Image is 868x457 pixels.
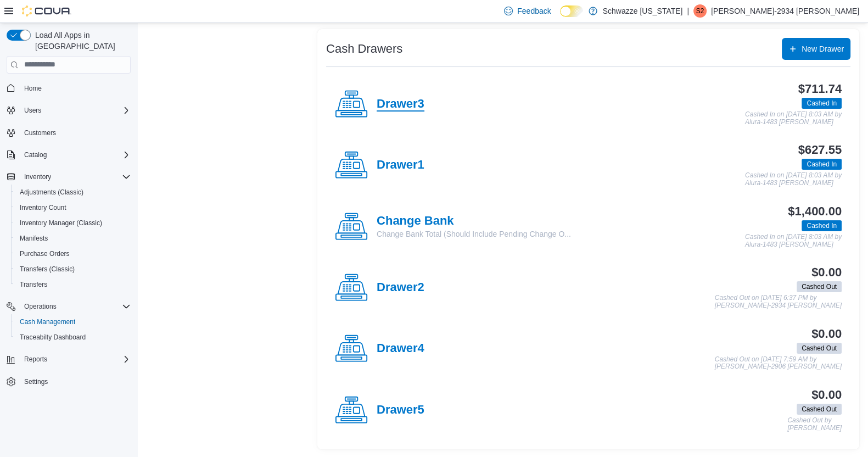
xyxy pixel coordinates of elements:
[326,42,402,55] h3: Cash Drawers
[807,221,837,231] span: Cashed In
[15,186,131,199] span: Adjustments (Classic)
[11,330,135,345] button: Traceabilty Dashboard
[20,104,131,117] span: Users
[798,82,842,96] h3: $711.74
[15,331,90,344] a: Traceabilty Dashboard
[797,281,842,292] span: Cashed Out
[798,143,842,157] h3: $627.55
[715,356,842,371] p: Cashed Out on [DATE] 7:59 AM by [PERSON_NAME]-2906 [PERSON_NAME]
[2,125,135,141] button: Customers
[20,219,102,227] span: Inventory Manager (Classic)
[15,315,131,328] span: Cash Management
[802,43,844,54] span: New Drawer
[20,148,51,161] button: Catalog
[11,246,135,261] button: Purchase Orders
[811,266,842,279] h3: $0.00
[24,106,41,115] span: Users
[787,417,842,432] p: Cashed Out by [PERSON_NAME]
[15,263,131,276] span: Transfers (Classic)
[20,353,131,366] span: Reports
[15,278,131,291] span: Transfers
[811,388,842,402] h3: $0.00
[2,299,135,314] button: Operations
[20,375,52,388] a: Settings
[802,404,837,414] span: Cashed Out
[15,278,52,291] a: Transfers
[15,232,52,245] a: Manifests
[11,314,135,330] button: Cash Management
[2,80,135,96] button: Home
[696,4,704,18] span: S2
[745,111,842,126] p: Cashed In on [DATE] 8:03 AM by Alura-1483 [PERSON_NAME]
[15,263,79,276] a: Transfers (Classic)
[11,261,135,277] button: Transfers (Classic)
[517,5,551,16] span: Feedback
[20,353,52,366] button: Reports
[20,249,70,258] span: Purchase Orders
[15,331,131,344] span: Traceabilty Dashboard
[377,228,571,239] p: Change Bank Total (Should Include Pending Change O...
[24,129,56,137] span: Customers
[20,170,131,183] span: Inventory
[788,205,842,218] h3: $1,400.00
[2,147,135,163] button: Catalog
[20,300,61,313] button: Operations
[2,103,135,118] button: Users
[20,148,131,161] span: Catalog
[693,4,707,18] div: Steven-2934 Fuentes
[24,172,51,181] span: Inventory
[11,185,135,200] button: Adjustments (Classic)
[2,352,135,367] button: Reports
[797,404,842,415] span: Cashed Out
[24,302,57,311] span: Operations
[711,4,859,18] p: [PERSON_NAME]-2934 [PERSON_NAME]
[15,201,131,214] span: Inventory Count
[20,234,48,243] span: Manifests
[560,5,583,17] input: Dark Mode
[802,282,837,292] span: Cashed Out
[11,200,135,215] button: Inventory Count
[802,159,842,170] span: Cashed In
[24,84,42,93] span: Home
[377,281,424,295] h4: Drawer2
[807,159,837,169] span: Cashed In
[20,317,75,326] span: Cash Management
[687,4,689,18] p: |
[377,158,424,172] h4: Drawer1
[802,343,837,353] span: Cashed Out
[20,126,60,140] a: Customers
[20,170,55,183] button: Inventory
[377,403,424,417] h4: Drawer5
[377,342,424,356] h4: Drawer4
[377,97,424,112] h4: Drawer3
[31,30,131,52] span: Load All Apps in [GEOGRAPHIC_DATA]
[802,98,842,109] span: Cashed In
[24,355,47,364] span: Reports
[15,216,131,230] span: Inventory Manager (Classic)
[15,232,131,245] span: Manifests
[802,220,842,231] span: Cashed In
[2,169,135,185] button: Inventory
[20,82,46,95] a: Home
[811,327,842,341] h3: $0.00
[24,377,48,386] span: Settings
[603,4,683,18] p: Schwazze [US_STATE]
[15,247,74,260] a: Purchase Orders
[15,216,107,230] a: Inventory Manager (Classic)
[20,265,75,274] span: Transfers (Classic)
[11,277,135,292] button: Transfers
[15,186,88,199] a: Adjustments (Classic)
[15,247,131,260] span: Purchase Orders
[377,214,571,228] h4: Change Bank
[20,203,66,212] span: Inventory Count
[745,172,842,187] p: Cashed In on [DATE] 8:03 AM by Alura-1483 [PERSON_NAME]
[24,151,47,159] span: Catalog
[15,315,80,328] a: Cash Management
[20,188,83,197] span: Adjustments (Classic)
[807,98,837,108] span: Cashed In
[7,76,131,419] nav: Complex example
[715,294,842,309] p: Cashed Out on [DATE] 6:37 PM by [PERSON_NAME]-2934 [PERSON_NAME]
[20,333,86,342] span: Traceabilty Dashboard
[20,280,47,289] span: Transfers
